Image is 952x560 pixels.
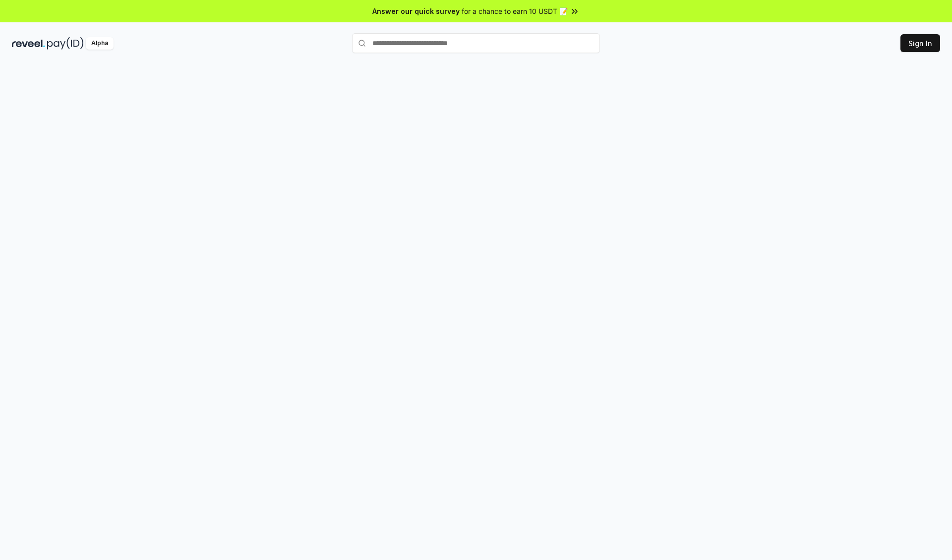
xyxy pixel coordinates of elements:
img: pay_id [47,37,84,50]
span: for a chance to earn 10 USDT 📝 [462,6,568,16]
div: Alpha [86,37,114,50]
span: Answer our quick survey [372,6,460,16]
button: Sign In [900,34,940,52]
img: reveel_dark [12,37,45,50]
